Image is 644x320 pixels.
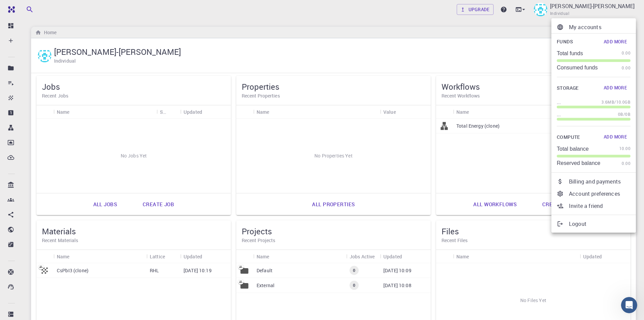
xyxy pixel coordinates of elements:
[569,23,630,31] p: My accounts
[569,220,630,228] p: Logout
[622,65,630,71] span: 0.00
[618,111,623,118] span: 0B
[569,177,630,186] p: Billing and payments
[557,99,561,106] p: ...
[622,160,630,167] span: 0.00
[551,188,636,200] a: Account preferences
[601,99,614,106] span: 3.6MB
[619,145,630,152] span: 10.00
[614,99,616,106] span: /
[600,132,630,143] button: Add More
[600,36,630,47] button: Add More
[557,146,589,152] p: Total balance
[551,175,636,188] a: Billing and payments
[14,5,38,11] span: Support
[623,111,625,118] span: /
[625,111,630,118] span: 0B
[569,190,630,198] p: Account preferences
[557,65,598,71] p: Consumed funds
[557,160,600,166] p: Reserved balance
[557,111,561,118] p: ...
[557,50,583,57] p: Total funds
[622,50,630,57] span: 0.00
[557,84,579,92] span: Storage
[557,133,580,142] span: Compute
[600,83,630,93] button: Add More
[551,218,636,230] a: Logout
[569,202,630,210] p: Invite a friend
[616,99,630,106] span: 10.0GB
[621,297,637,313] iframe: Intercom live chat
[557,38,573,46] span: Funds
[551,21,636,33] a: My accounts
